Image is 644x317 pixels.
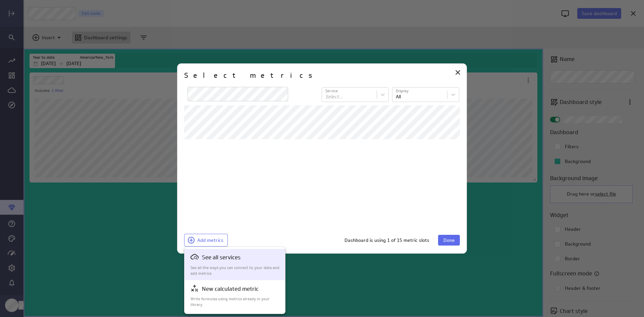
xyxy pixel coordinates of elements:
[202,253,240,262] p: See all services
[184,249,285,280] div: See all services
[191,253,280,276] div: See all services
[202,285,259,293] p: New calculated metric
[191,296,280,308] p: Write formulas using metrics already in your library.
[191,284,280,307] div: New calculated metric
[191,265,280,276] p: See all the ways you can connect to your data and add metrics.
[184,280,285,311] div: New calculated metric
